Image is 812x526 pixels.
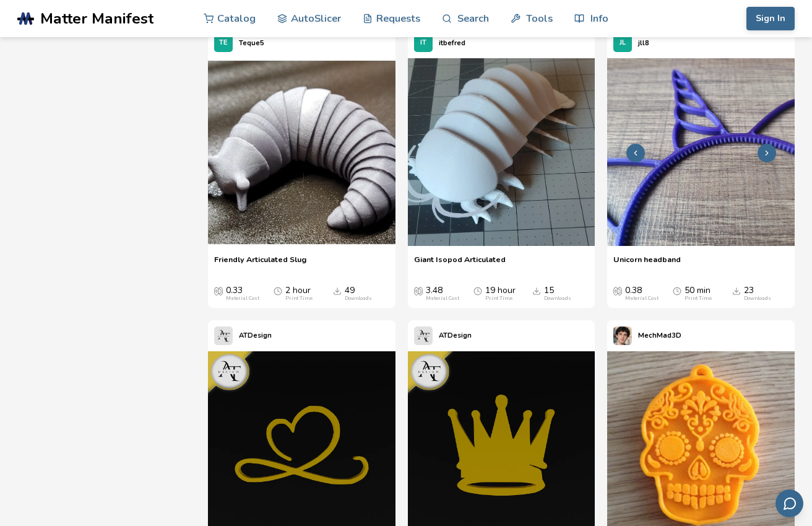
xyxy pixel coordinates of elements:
[607,320,688,351] a: MechMad3D's profileMechMad3D
[285,296,313,302] div: Print Time
[625,296,659,302] div: Material Cost
[673,286,681,296] span: Average Print Time
[685,286,712,302] div: 50 min
[473,286,482,296] span: Average Print Time
[274,286,282,296] span: Average Print Time
[239,37,264,50] p: Teque5
[208,320,278,351] a: ATDesign's profileATDesign
[426,286,459,302] div: 3.48
[333,286,342,296] span: Downloads
[40,10,153,27] span: Matter Manifest
[214,255,306,273] a: Friendly Articulated Slug
[613,255,681,273] a: Unicorn headband
[439,329,472,342] p: ATDesign
[414,255,506,273] a: Giant Isopod Articulated
[544,296,571,302] div: Downloads
[285,286,313,302] div: 2 hour
[426,296,459,302] div: Material Cost
[638,37,649,50] p: jll8
[746,7,795,30] button: Sign In
[613,286,622,296] span: Average Cost
[414,286,423,296] span: Average Cost
[485,296,512,302] div: Print Time
[744,286,771,302] div: 23
[485,286,516,302] div: 19 hour
[544,286,571,302] div: 15
[414,327,433,345] img: ATDesign's profile
[226,286,259,302] div: 0.33
[345,286,372,302] div: 49
[638,329,681,342] p: MechMad3D
[744,296,771,302] div: Downloads
[345,296,372,302] div: Downloads
[239,329,272,342] p: ATDesign
[420,39,426,47] span: IT
[613,327,632,345] img: MechMad3D's profile
[408,320,478,351] a: ATDesign's profileATDesign
[532,286,541,296] span: Downloads
[219,39,228,47] span: TE
[439,37,465,50] p: itbefred
[625,286,659,302] div: 0.38
[214,327,233,345] img: ATDesign's profile
[620,39,626,47] span: JL
[732,286,741,296] span: Downloads
[685,296,712,302] div: Print Time
[775,489,803,517] button: Send feedback via email
[214,286,223,296] span: Average Cost
[226,296,259,302] div: Material Cost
